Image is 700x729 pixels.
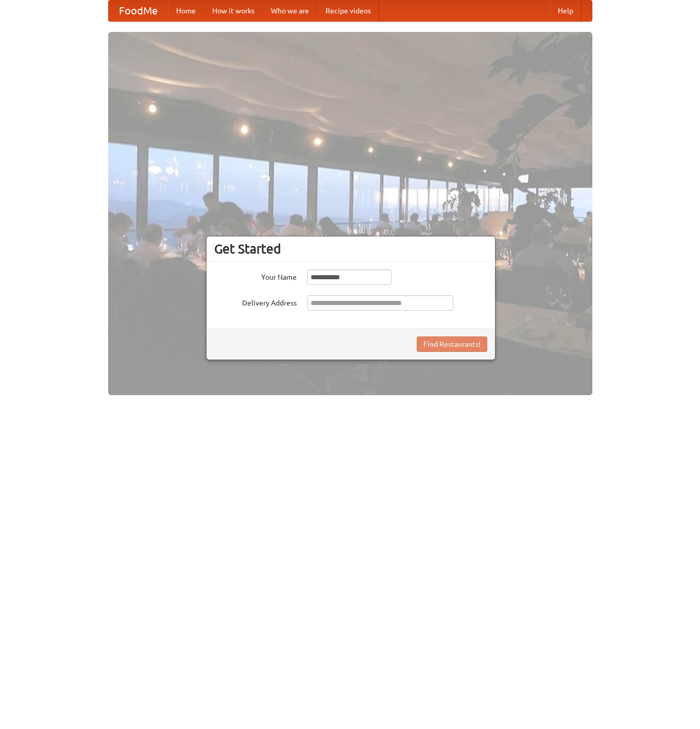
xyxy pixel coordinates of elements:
[109,1,168,21] a: FoodMe
[417,336,487,352] button: Find Restaurants!
[204,1,263,21] a: How it works
[214,295,297,308] label: Delivery Address
[317,1,379,21] a: Recipe videos
[214,241,487,257] h3: Get Started
[214,269,297,282] label: Your Name
[168,1,204,21] a: Home
[550,1,582,21] a: Help
[263,1,317,21] a: Who we are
